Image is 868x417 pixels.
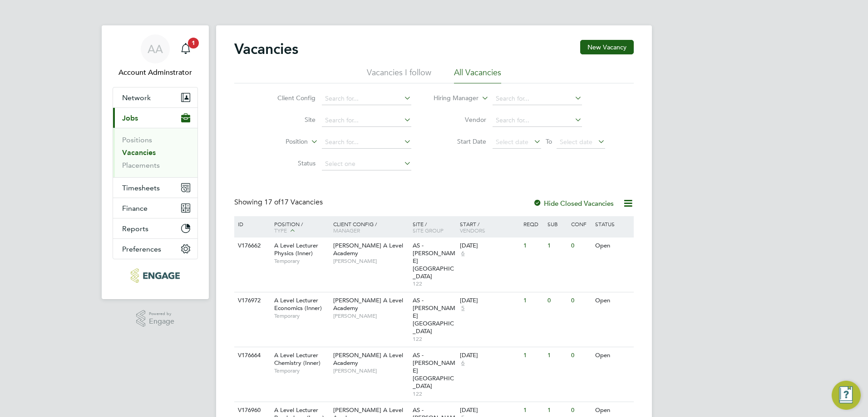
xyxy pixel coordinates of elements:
img: protocol-logo-retina.png [131,268,179,283]
span: AS - [PERSON_NAME][GEOGRAPHIC_DATA] [413,242,455,280]
input: Search for... [322,136,411,149]
div: [DATE] [460,352,519,359]
span: Temporary [274,367,329,374]
div: 0 [569,238,592,254]
div: 0 [569,347,592,364]
div: 1 [545,347,569,364]
label: Site [263,116,316,124]
div: 1 [521,238,545,254]
button: Finance [113,198,197,218]
span: Account Adminstrator [113,67,198,78]
div: 0 [569,292,592,309]
a: Placements [122,161,160,170]
button: Preferences [113,239,197,259]
div: 0 [545,292,569,309]
span: AA [148,43,163,55]
a: Vacancies [122,148,156,157]
button: Network [113,87,197,107]
div: [DATE] [460,242,519,250]
div: Reqd [521,216,545,232]
span: A Level Lecturer Physics (Inner) [274,242,318,257]
span: Site Group [413,227,444,234]
div: Sub [545,216,569,232]
span: 5 [460,305,466,312]
div: ID [236,216,267,232]
a: 1 [177,34,195,63]
span: Reports [122,224,148,233]
span: Powered by [149,310,174,318]
div: V176972 [236,292,267,309]
span: 6 [460,250,466,257]
nav: Main navigation [102,25,209,299]
div: Site / [410,216,458,238]
button: Engage Resource Center [832,381,861,410]
span: [PERSON_NAME] [333,312,408,320]
span: Select date [560,138,592,146]
div: 1 [521,292,545,309]
label: Client Config [263,94,316,102]
span: 122 [413,390,456,398]
span: 122 [413,335,456,343]
button: New Vacancy [580,40,634,54]
label: Hiring Manager [426,94,478,103]
span: Vendors [460,227,485,234]
span: 17 Vacancies [264,198,323,207]
span: Type [274,227,287,234]
div: Client Config / [331,216,410,238]
span: Engage [149,318,174,325]
a: AAAccount Adminstrator [113,34,198,78]
button: Timesheets [113,178,197,198]
label: Vendor [434,116,486,124]
button: Jobs [113,108,197,128]
span: Temporary [274,312,329,320]
span: A Level Lecturer Chemistry (Inner) [274,351,321,367]
div: Open [593,292,632,309]
a: Positions [122,136,152,144]
div: Open [593,347,632,364]
div: V176664 [236,347,267,364]
div: Start / [458,216,521,238]
label: Position [256,137,308,146]
button: Reports [113,218,197,238]
div: [DATE] [460,297,519,305]
span: 17 of [264,198,281,207]
input: Search for... [322,114,411,127]
span: Manager [333,227,360,234]
span: Select date [496,138,528,146]
div: [DATE] [460,407,519,414]
span: [PERSON_NAME] A Level Academy [333,351,403,367]
h2: Vacancies [234,40,298,58]
div: Conf [569,216,592,232]
div: 1 [545,238,569,254]
div: Status [593,216,632,232]
span: AS - [PERSON_NAME][GEOGRAPHIC_DATA] [413,351,455,390]
input: Search for... [493,114,582,127]
span: Temporary [274,257,329,265]
div: V176662 [236,238,267,254]
a: Go to home page [113,268,198,283]
span: AS - [PERSON_NAME][GEOGRAPHIC_DATA] [413,296,455,335]
span: [PERSON_NAME] A Level Academy [333,242,403,257]
span: 122 [413,280,456,287]
div: Position / [267,216,331,239]
li: All Vacancies [454,67,501,83]
span: A Level Lecturer Economics (Inner) [274,296,322,312]
div: Open [593,238,632,254]
span: [PERSON_NAME] [333,257,408,265]
span: Preferences [122,245,161,253]
div: 1 [521,347,545,364]
span: Jobs [122,114,138,122]
span: Network [122,93,151,102]
input: Select one [322,158,411,170]
div: Jobs [113,128,197,177]
span: 6 [460,359,466,367]
label: Status [263,159,316,167]
span: To [543,136,555,147]
input: Search for... [493,92,582,105]
span: Finance [122,204,148,213]
span: 1 [188,38,199,48]
label: Hide Closed Vacancies [533,199,614,208]
a: Powered byEngage [136,310,175,327]
div: Showing [234,198,325,207]
span: Timesheets [122,184,160,192]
